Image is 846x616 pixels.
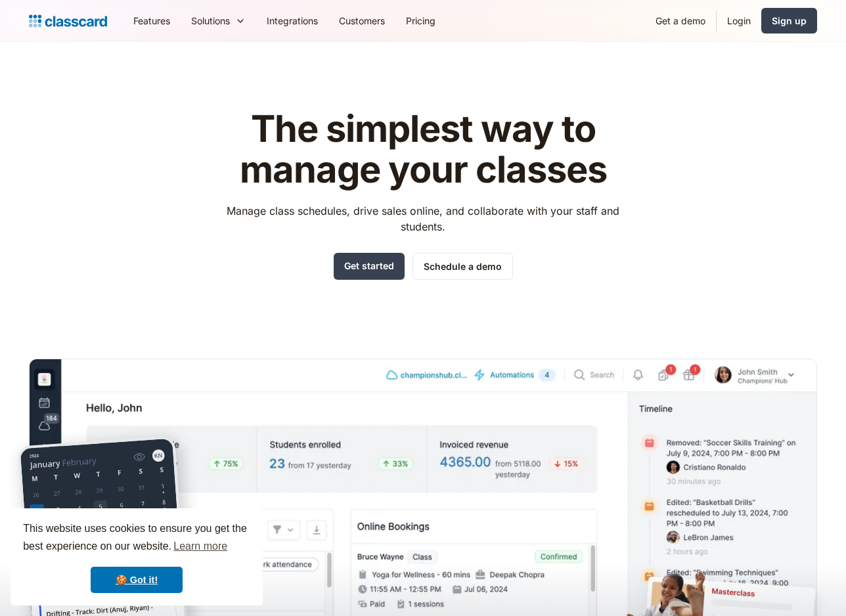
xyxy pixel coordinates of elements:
[11,508,263,605] div: cookieconsent
[761,8,817,33] a: Sign up
[215,203,632,234] p: Manage class schedules, drive sales online, and collaborate with your staff and students.
[334,253,405,280] a: Get started
[717,6,761,35] a: Login
[181,6,256,35] div: Solutions
[91,567,183,593] a: dismiss cookie message
[123,6,181,35] a: Features
[191,14,230,28] div: Solutions
[395,6,446,35] a: Pricing
[412,253,513,280] a: Schedule a demo
[256,6,328,35] a: Integrations
[23,521,250,556] span: This website uses cookies to ensure you get the best experience on our website.
[215,109,632,190] h1: The simplest way to manage your classes
[171,537,229,556] a: learn more about cookies
[645,6,716,35] a: Get a demo
[772,14,807,28] div: Sign up
[328,6,395,35] a: Customers
[29,12,107,30] a: home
